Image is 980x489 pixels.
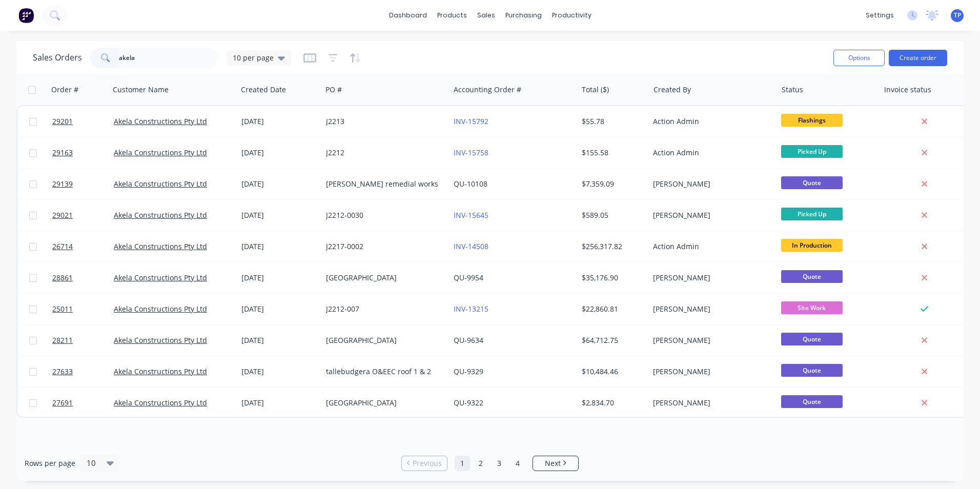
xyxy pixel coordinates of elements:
[413,458,442,468] span: Previous
[241,148,318,158] div: [DATE]
[52,116,73,127] span: 29201
[33,53,82,63] h1: Sales Orders
[52,200,114,231] a: 29021
[454,335,483,345] a: QU-9634
[833,50,885,66] button: Options
[653,335,767,345] div: [PERSON_NAME]
[52,231,114,262] a: 26714
[233,52,274,63] span: 10 per page
[326,116,440,127] div: J2213
[384,8,432,23] a: dashboard
[52,273,73,283] span: 28861
[241,85,286,95] div: Created Date
[114,273,207,282] a: Akela Constructions Pty Ltd
[781,333,843,345] span: Quote
[510,456,525,471] a: Page 4
[241,210,318,220] div: [DATE]
[52,179,73,189] span: 29139
[241,335,318,345] div: [DATE]
[582,116,642,127] div: $55.78
[582,398,642,408] div: $2,834.70
[52,106,114,137] a: 29201
[52,366,73,377] span: 27633
[545,458,561,468] span: Next
[781,301,843,314] span: Site Work
[114,304,207,314] a: Akela Constructions Pty Ltd
[884,85,931,95] div: Invoice status
[500,8,547,23] div: purchasing
[889,50,947,66] button: Create order
[326,210,440,220] div: J2212-0030
[533,458,578,468] a: Next page
[326,335,440,345] div: [GEOGRAPHIC_DATA]
[241,398,318,408] div: [DATE]
[114,210,207,220] a: Akela Constructions Pty Ltd
[397,456,583,471] ul: Pagination
[52,210,73,220] span: 29021
[114,148,207,157] a: Akela Constructions Pty Ltd
[326,241,440,252] div: J2217-0002
[51,85,78,95] div: Order #
[781,145,843,158] span: Picked Up
[454,179,487,189] a: QU-10108
[653,398,767,408] div: [PERSON_NAME]
[582,273,642,283] div: $35,176.90
[454,241,488,251] a: INV-14508
[653,366,767,377] div: [PERSON_NAME]
[52,294,114,324] a: 25011
[781,364,843,377] span: Quote
[781,176,843,189] span: Quote
[241,241,318,252] div: [DATE]
[781,270,843,283] span: Quote
[582,366,642,377] div: $10,484.46
[52,241,73,252] span: 26714
[782,85,803,95] div: Status
[582,85,609,95] div: Total ($)
[241,179,318,189] div: [DATE]
[455,456,470,471] a: Page 1 is your current page
[454,148,488,157] a: INV-15758
[241,366,318,377] div: [DATE]
[326,398,440,408] div: [GEOGRAPHIC_DATA]
[653,241,767,252] div: Action Admin
[454,210,488,220] a: INV-15645
[473,456,488,471] a: Page 2
[454,366,483,376] a: QU-9329
[241,304,318,314] div: [DATE]
[454,85,521,95] div: Accounting Order #
[582,148,642,158] div: $155.58
[781,114,843,127] span: Flashings
[954,11,961,20] span: TP
[52,335,73,345] span: 28211
[432,8,472,23] div: products
[781,395,843,408] span: Quote
[241,273,318,283] div: [DATE]
[114,398,207,407] a: Akela Constructions Pty Ltd
[52,148,73,158] span: 29163
[52,169,114,199] a: 29139
[454,304,488,314] a: INV-13215
[114,335,207,345] a: Akela Constructions Pty Ltd
[582,304,642,314] div: $22,860.81
[582,179,642,189] div: $7,359.09
[861,8,899,23] div: settings
[454,116,488,126] a: INV-15792
[18,8,34,23] img: Factory
[653,273,767,283] div: [PERSON_NAME]
[114,179,207,189] a: Akela Constructions Pty Ltd
[52,137,114,168] a: 29163
[326,148,440,158] div: J2212
[582,210,642,220] div: $589.05
[653,148,767,158] div: Action Admin
[653,304,767,314] div: [PERSON_NAME]
[654,85,691,95] div: Created By
[52,356,114,387] a: 27633
[114,241,207,251] a: Akela Constructions Pty Ltd
[547,8,597,23] div: productivity
[326,179,440,189] div: [PERSON_NAME] remedial works
[492,456,507,471] a: Page 3
[781,208,843,220] span: Picked Up
[781,239,843,252] span: In Production
[52,262,114,293] a: 28861
[52,304,73,314] span: 25011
